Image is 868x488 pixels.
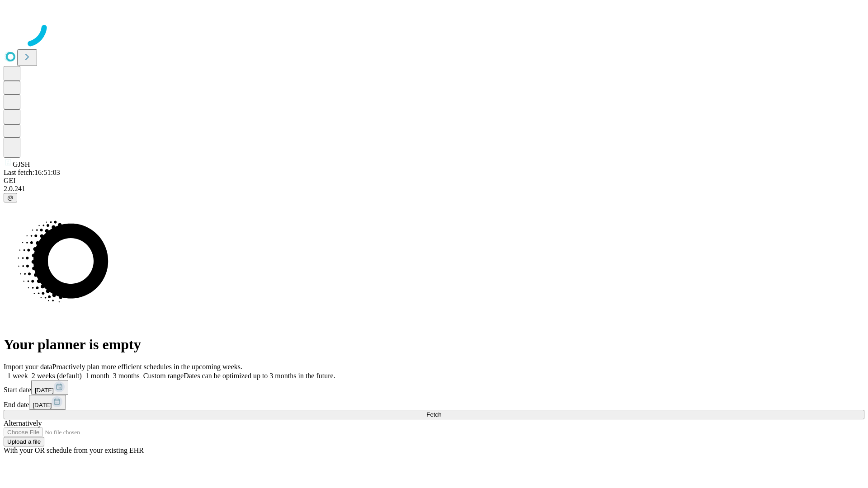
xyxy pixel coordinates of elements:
[113,372,140,380] span: 3 months
[4,410,864,419] button: Fetch
[33,402,52,408] span: [DATE]
[32,372,82,380] span: 2 weeks (default)
[4,437,44,446] button: Upload a file
[29,395,66,410] button: [DATE]
[4,185,864,193] div: 2.0.241
[85,372,109,380] span: 1 month
[426,411,441,418] span: Fetch
[4,363,52,371] span: Import your data
[4,177,864,185] div: GEI
[143,372,184,380] span: Custom range
[52,363,242,371] span: Proactively plan more efficient schedules in the upcoming weeks.
[4,419,42,427] span: Alternatively
[4,395,864,410] div: End date
[13,160,30,168] span: GJSH
[7,194,14,201] span: @
[4,336,864,353] h1: Your planner is empty
[4,380,864,395] div: Start date
[4,169,60,176] span: Last fetch: 16:51:03
[4,193,17,202] button: @
[7,372,28,380] span: 1 week
[4,446,144,454] span: With your OR schedule from your existing EHR
[184,372,335,380] span: Dates can be optimized up to 3 months in the future.
[31,380,68,395] button: [DATE]
[35,387,54,394] span: [DATE]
